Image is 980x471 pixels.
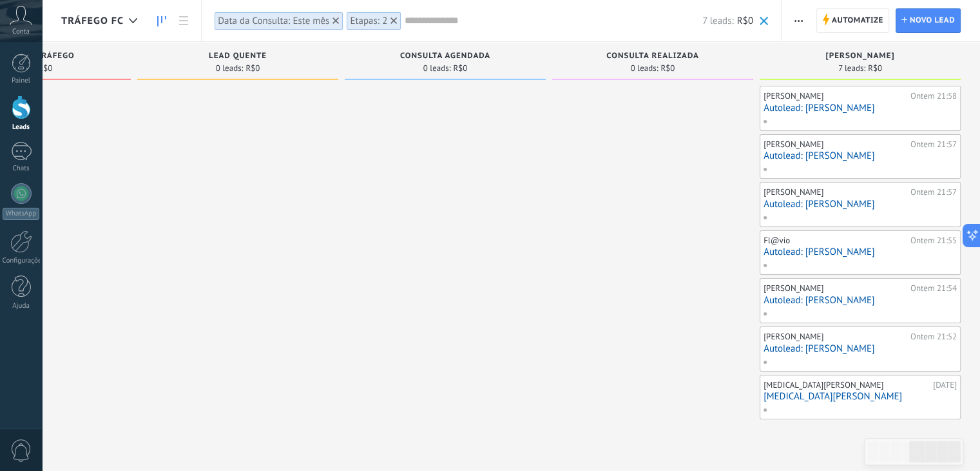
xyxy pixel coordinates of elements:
[764,91,907,101] div: [PERSON_NAME]
[606,52,699,61] span: Consulta Realizada
[173,8,195,34] a: Lista
[764,235,907,246] div: Fl@vio
[12,28,30,36] span: Conta
[910,139,957,150] div: Ontem 21:57
[764,380,930,390] div: [MEDICAL_DATA][PERSON_NAME]
[764,295,957,306] a: Autolead: [PERSON_NAME]
[838,65,865,72] span: 7 leads:
[764,391,957,402] a: [MEDICAL_DATA][PERSON_NAME]
[764,150,957,161] a: Autolead: [PERSON_NAME]
[3,123,40,132] div: Leads
[38,65,52,72] span: R$0
[3,165,40,173] div: Chats
[400,52,490,61] span: Consulta Agendada
[61,15,124,27] span: Tráfego FC
[764,246,957,257] a: Autolead: [PERSON_NAME]
[868,65,882,72] span: R$0
[423,65,451,72] span: 0 leads:
[910,91,957,101] div: Ontem 21:58
[764,332,907,342] div: [PERSON_NAME]
[896,8,961,33] a: Novo lead
[559,52,747,63] div: Consulta Realizada
[702,15,733,27] span: 7 leads:
[3,208,39,220] div: WhatsApp
[764,103,957,114] a: Autolead: [PERSON_NAME]
[910,332,957,342] div: Ontem 21:52
[764,343,957,354] a: Autolead: [PERSON_NAME]
[351,52,539,63] div: Consulta Agendada
[3,257,40,265] div: Configurações
[737,15,753,27] span: R$0
[209,52,267,61] span: Lead Quente
[245,65,260,72] span: R$0
[3,302,40,310] div: Ajuda
[631,65,658,72] span: 0 leads:
[910,9,955,32] span: Novo lead
[453,65,467,72] span: R$0
[764,139,907,150] div: [PERSON_NAME]
[350,15,387,27] div: Etapas: 2
[910,187,957,197] div: Ontem 21:57
[764,199,957,210] a: Autolead: [PERSON_NAME]
[144,52,332,63] div: Lead Quente
[764,283,907,294] div: [PERSON_NAME]
[832,9,883,32] span: Automatize
[218,15,329,27] div: Data da Consulta: Este mês
[766,52,954,63] div: Venda Ganha
[816,8,889,33] a: Automatize
[910,235,957,246] div: Ontem 21:55
[764,187,907,197] div: [PERSON_NAME]
[660,65,675,72] span: R$0
[910,283,957,294] div: Ontem 21:54
[3,77,40,85] div: Painel
[151,8,173,34] a: Leads
[825,52,894,61] span: [PERSON_NAME]
[216,65,244,72] span: 0 leads:
[933,380,957,390] div: [DATE]
[789,8,808,33] button: Mais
